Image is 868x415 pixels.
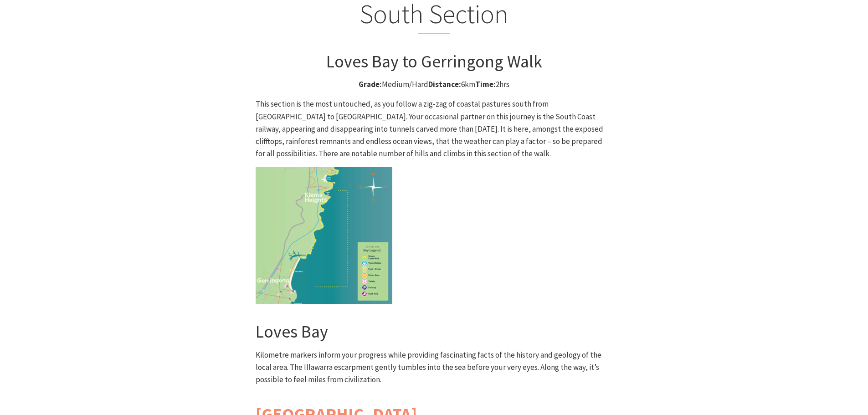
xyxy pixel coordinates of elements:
[256,98,613,160] p: This section is the most untouched, as you follow a zig-zag of coastal pastures south from [GEOGR...
[428,79,461,89] strong: Distance:
[256,78,613,91] p: Medium/Hard 6km 2hrs
[359,79,382,89] strong: Grade:
[256,321,613,342] h3: Loves Bay
[256,51,613,72] h3: Loves Bay to Gerringong Walk
[256,167,392,304] img: Kiama Coast Walk South Section
[256,349,613,386] p: Kilometre markers inform your progress while providing fascinating facts of the history and geolo...
[475,79,496,89] strong: Time:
